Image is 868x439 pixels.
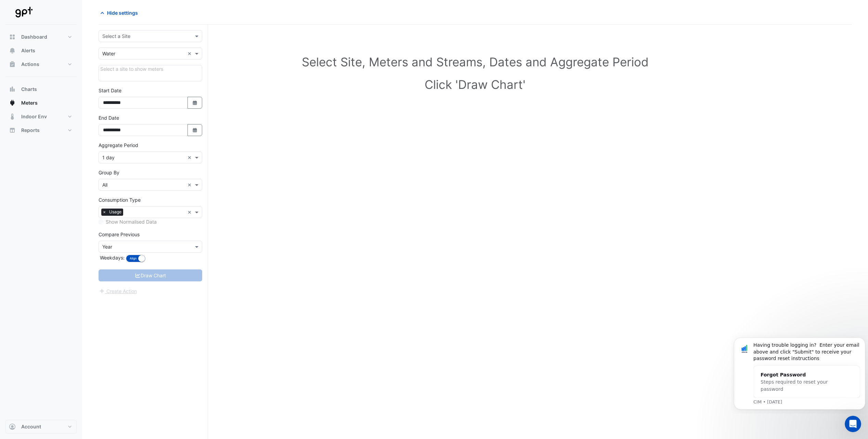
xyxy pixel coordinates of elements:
[99,218,202,225] div: Select meters or streams to enable normalisation
[106,218,157,225] label: Show Normalised Data
[192,100,198,106] fa-icon: Select Date
[101,209,107,215] span: ×
[9,127,16,134] app-icon: Reports
[187,181,193,188] span: Clear
[99,169,119,176] label: Group By
[109,77,841,92] h1: Click 'Draw Chart'
[99,142,138,149] label: Aggregate Period
[99,7,142,19] button: Hide settings
[21,113,47,120] span: Indoor Env
[9,113,16,120] app-icon: Indoor Env
[21,86,37,93] span: Charts
[187,209,193,216] span: Clear
[99,196,141,203] label: Consumption Type
[99,288,137,293] app-escalated-ticket-create-button: Please correct errors first
[21,423,41,430] span: Account
[5,82,77,96] button: Charts
[5,123,77,137] button: Reports
[99,254,125,261] label: Weekdays:
[9,99,16,106] app-icon: Meters
[5,420,77,434] button: Account
[845,416,861,432] iframe: Intercom live chat
[99,114,119,121] label: End Date
[5,110,77,123] button: Indoor Env
[9,34,16,40] app-icon: Dashboard
[5,96,77,110] button: Meters
[21,61,39,68] span: Actions
[21,34,47,40] span: Dashboard
[5,44,77,57] button: Alerts
[21,127,40,134] span: Reports
[192,127,198,133] fa-icon: Select Date
[9,86,16,93] app-icon: Charts
[5,30,77,44] button: Dashboard
[107,209,123,215] span: Usage
[99,87,121,94] label: Start Date
[107,9,138,16] span: Hide settings
[21,47,35,54] span: Alerts
[731,331,868,414] iframe: Intercom notifications message
[8,5,39,19] img: Company Logo
[99,231,140,238] label: Compare Previous
[21,99,38,106] span: Meters
[99,65,202,81] div: Click Update or Cancel in Details panel
[9,47,16,54] app-icon: Alerts
[5,57,77,71] button: Actions
[9,61,16,68] app-icon: Actions
[187,50,193,57] span: Clear
[187,154,193,161] span: Clear
[109,55,841,69] h1: Select Site, Meters and Streams, Dates and Aggregate Period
